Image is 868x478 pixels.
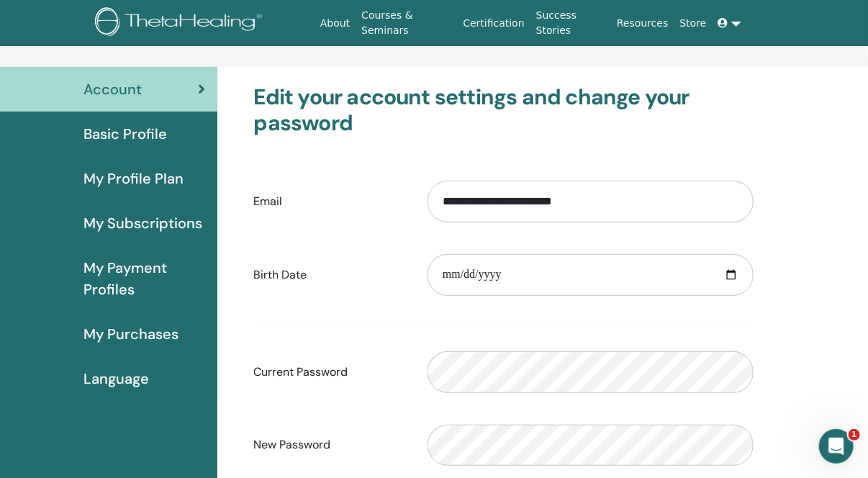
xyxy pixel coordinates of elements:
span: Basic Profile [83,123,167,145]
span: My Purchases [83,323,178,345]
a: Certification [457,10,530,37]
span: Language [83,368,149,389]
span: My Subscriptions [83,212,202,234]
h3: Edit your account settings and change your password [254,84,754,136]
span: 1 [849,429,860,441]
span: Account [83,78,142,100]
label: New Password [243,431,417,459]
a: Resources [611,10,674,37]
span: My Profile Plan [83,168,184,189]
label: Current Password [243,358,417,386]
a: Store [674,10,713,37]
a: Success Stories [530,2,611,44]
img: logo.png [95,7,267,40]
a: About [315,10,356,37]
label: Birth Date [243,261,417,289]
label: Email [243,188,417,215]
iframe: Intercom live chat [819,429,854,464]
span: My Payment Profiles [83,257,206,300]
a: Courses & Seminars [356,2,457,44]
